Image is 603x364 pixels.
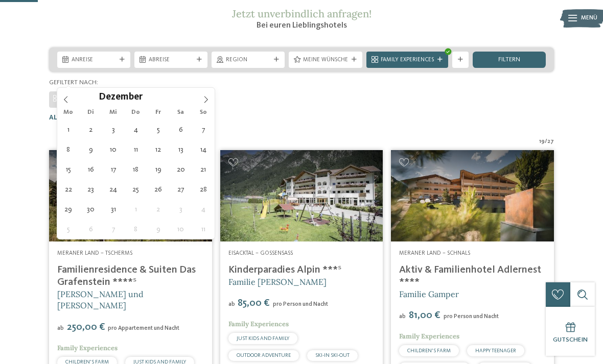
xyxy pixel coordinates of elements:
span: 81,00 € [407,310,442,321]
a: Aktiv & Familienhotel Adlernest **** [399,265,541,287]
span: Familie [PERSON_NAME] [228,277,327,287]
span: Dezember 24, 2025 [103,179,123,199]
span: [PERSON_NAME] und [PERSON_NAME] [57,289,144,310]
span: Dezember 7, 2025 [193,119,213,139]
span: / [545,138,547,146]
a: Familienhotels gesucht? Hier findet ihr die besten! [220,150,383,241]
img: Kinderparadies Alpin ***ˢ [220,150,383,241]
span: Family Experiences [381,56,434,64]
span: HAPPY TEENAGER [475,348,516,353]
span: Dezember 20, 2025 [171,159,191,179]
img: Familienhotels gesucht? Hier findet ihr die besten! [49,150,212,241]
a: Familienhotels gesucht? Hier findet ihr die besten! [391,150,554,241]
span: Januar 6, 2026 [81,219,101,239]
span: 19 [539,138,545,146]
span: Januar 11, 2026 [193,219,213,239]
span: Dezember 25, 2025 [126,179,146,199]
span: CHILDREN’S FARM [407,348,451,353]
span: Meraner Land – Schnals [399,250,470,256]
span: Dezember 15, 2025 [58,159,78,179]
input: Year [143,91,176,102]
span: Januar 7, 2026 [103,219,123,239]
span: Family Experiences [57,344,118,352]
span: Dezember 30, 2025 [81,199,101,219]
span: Dezember 12, 2025 [148,139,168,159]
span: Bei euren Lieblingshotels [257,21,347,30]
a: Kinderparadies Alpin ***ˢ [228,265,341,275]
span: Januar 4, 2026 [193,199,213,219]
span: Di [80,109,102,116]
span: Januar 3, 2026 [171,199,191,219]
a: Gutschein [546,307,595,356]
span: Dezember 22, 2025 [58,179,78,199]
span: Dezember 4, 2025 [126,119,146,139]
span: Januar 9, 2026 [148,219,168,239]
span: Dezember 21, 2025 [193,159,213,179]
span: Januar 8, 2026 [126,219,146,239]
span: SKI-IN SKI-OUT [315,353,350,358]
span: Meine Wünsche [303,56,348,64]
span: Do [125,109,147,116]
span: Dezember 8, 2025 [58,139,78,159]
span: Mi [102,109,125,116]
span: 85,00 € [236,298,272,308]
span: Dezember [99,93,143,103]
span: Dezember 23, 2025 [81,179,101,199]
span: Januar 5, 2026 [58,219,78,239]
span: Eisacktal – Gossensass [228,250,293,256]
span: JUST KIDS AND FAMILY [237,336,289,341]
span: pro Person und Nacht [273,301,328,307]
span: Dezember 9, 2025 [81,139,101,159]
span: Dezember 17, 2025 [103,159,123,179]
span: ab [399,313,406,320]
span: Fr [147,109,170,116]
span: Dezember 6, 2025 [171,119,191,139]
span: ab [57,325,64,331]
span: Jetzt unverbindlich anfragen! [232,7,372,20]
span: Dezember 16, 2025 [81,159,101,179]
span: Dezember 31, 2025 [103,199,123,219]
span: Gefiltert nach: [49,79,98,86]
span: 27 [547,138,554,146]
span: Anreise [72,56,116,64]
span: Dezember 11, 2025 [126,139,146,159]
span: Dezember 14, 2025 [193,139,213,159]
span: Januar 1, 2026 [126,199,146,219]
span: 250,00 € [65,322,107,332]
span: Family Experiences [399,332,459,341]
span: Januar 2, 2026 [148,199,168,219]
span: Dezember 27, 2025 [171,179,191,199]
span: Abreise [149,56,193,64]
span: Dezember 5, 2025 [148,119,168,139]
span: So [192,109,215,116]
span: Dezember 3, 2025 [103,119,123,139]
span: Mo [57,109,80,116]
a: Familienresidence & Suiten Das Grafenstein ****ˢ [57,265,196,287]
span: Gutschein [553,336,588,343]
span: Dezember 2, 2025 [81,119,101,139]
span: Family Experiences [228,320,289,328]
span: Dezember 29, 2025 [58,199,78,219]
span: Dezember 13, 2025 [171,139,191,159]
span: filtern [498,57,520,63]
span: Dezember 18, 2025 [126,159,146,179]
span: ab [228,301,235,307]
img: Aktiv & Familienhotel Adlernest **** [391,150,554,241]
span: pro Person und Nacht [444,313,499,320]
span: Sa [170,109,192,116]
span: Familie Gamper [399,289,459,299]
span: Dezember 10, 2025 [103,139,123,159]
span: Januar 10, 2026 [171,219,191,239]
span: pro Appartement und Nacht [108,325,179,331]
span: Dezember 19, 2025 [148,159,168,179]
span: Alle Filter löschen [49,114,117,121]
span: Dezember 28, 2025 [193,179,213,199]
span: Dezember 26, 2025 [148,179,168,199]
span: Dezember 1, 2025 [58,119,78,139]
span: OUTDOOR ADVENTURE [237,353,291,358]
span: Meraner Land – Tscherms [57,250,132,256]
span: Region [226,56,270,64]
